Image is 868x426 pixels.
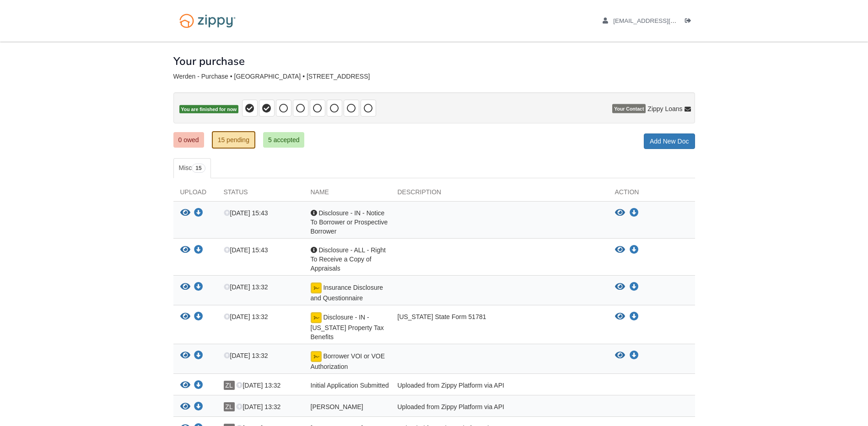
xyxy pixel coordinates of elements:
[311,312,322,323] img: Document fully signed
[224,402,235,411] span: ZL
[224,352,268,359] span: [DATE] 13:32
[608,187,695,201] div: Action
[180,351,190,361] button: View Borrower VOI or VOE Authorization
[311,246,386,272] span: Disclosure - ALL - Right To Receive a Copy of Appraisals
[173,132,204,148] a: 0 owed
[180,312,190,322] button: View Disclosure - IN - Indiana Property Tax Benefits
[311,351,322,362] img: Document fully signed
[311,382,389,389] span: Initial Application Submitted
[311,284,383,302] span: Insurance Disclosure and Questionnaire
[612,104,646,113] span: Your Contact
[180,208,190,218] button: View Disclosure - IN - Notice To Borrower or Prospective Borrower
[224,209,268,217] span: [DATE] 15:43
[311,403,363,410] span: [PERSON_NAME]
[311,314,384,341] span: Disclosure - IN - [US_STATE] Property Tax Benefits
[173,9,242,32] img: Logo
[647,104,682,113] span: Zippy Loans
[615,282,625,292] button: View Insurance Disclosure and Questionnaire
[630,283,639,291] a: Download Insurance Disclosure and Questionnaire
[311,352,385,370] span: Borrower VOI or VOE Authorization
[194,210,203,217] a: Download Disclosure - IN - Notice To Borrower or Prospective Borrower
[615,312,625,321] button: View Disclosure - IN - Indiana Property Tax Benefits
[613,17,718,24] span: rwerden21@gmail.com
[304,187,391,201] div: Name
[224,381,235,390] span: ZL
[630,246,639,254] a: Download Disclosure - ALL - Right To Receive a Copy of Appraisals
[194,314,203,321] a: Download Disclosure - IN - Indiana Property Tax Benefits
[194,247,203,254] a: Download Disclosure - ALL - Right To Receive a Copy of Appraisals
[391,312,608,341] div: [US_STATE] State Form 51781
[615,351,625,360] button: View Borrower VOI or VOE Authorization
[180,381,190,390] button: View Initial Application Submitted
[391,402,608,414] div: Uploaded from Zippy Platform via API
[194,284,203,291] a: Download Insurance Disclosure and Questionnaire
[173,187,217,201] div: Upload
[603,17,718,27] a: edit profile
[180,282,190,292] button: View Insurance Disclosure and Questionnaire
[236,382,280,389] span: [DATE] 13:32
[192,164,205,173] span: 15
[630,313,639,320] a: Download Disclosure - IN - Indiana Property Tax Benefits
[236,403,280,410] span: [DATE] 13:32
[173,158,211,178] a: Misc
[224,246,268,254] span: [DATE] 15:43
[615,245,625,255] button: View Disclosure - ALL - Right To Receive a Copy of Appraisals
[212,131,255,149] a: 15 pending
[391,187,608,201] div: Description
[311,282,322,293] img: Document fully signed
[615,208,625,218] button: View Disclosure - IN - Notice To Borrower or Prospective Borrower
[179,105,239,114] span: You are finished for now
[173,73,695,80] div: Werden - Purchase • [GEOGRAPHIC_DATA] • [STREET_ADDRESS]
[180,402,190,412] button: View Ryan_Werden_credit_authorization
[194,352,203,360] a: Download Borrower VOI or VOE Authorization
[644,133,695,149] a: Add New Doc
[224,313,268,320] span: [DATE] 13:32
[194,382,203,389] a: Download Initial Application Submitted
[217,187,304,201] div: Status
[263,132,305,148] a: 5 accepted
[630,352,639,359] a: Download Borrower VOI or VOE Authorization
[685,17,695,27] a: Log out
[311,209,388,235] span: Disclosure - IN - Notice To Borrower or Prospective Borrower
[224,283,268,291] span: [DATE] 13:32
[180,245,190,255] button: View Disclosure - ALL - Right To Receive a Copy of Appraisals
[194,404,203,411] a: Download Ryan_Werden_credit_authorization
[391,381,608,393] div: Uploaded from Zippy Platform via API
[173,55,245,67] h1: Your purchase
[630,209,639,217] a: Download Disclosure - IN - Notice To Borrower or Prospective Borrower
